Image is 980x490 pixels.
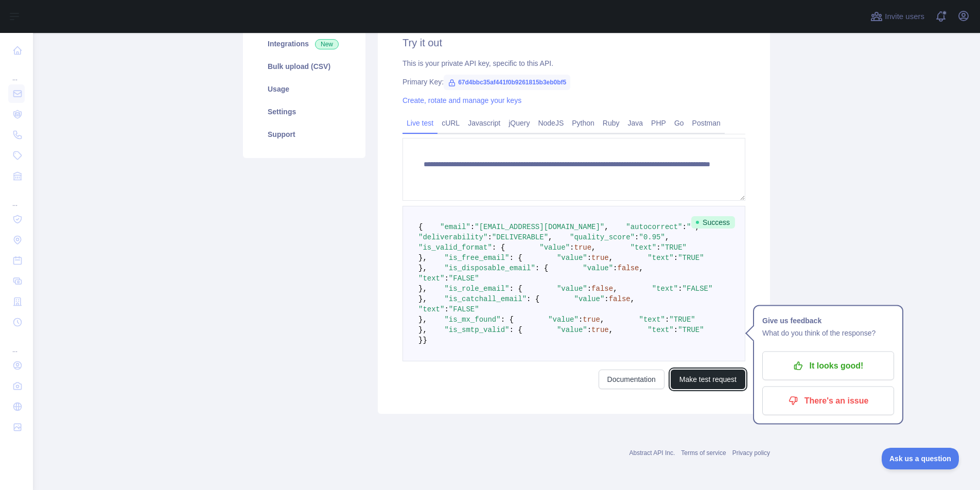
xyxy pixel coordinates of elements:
a: Javascript [464,115,504,131]
a: Usage [255,78,353,100]
span: : [587,254,591,262]
span: "is_disposable_email" [444,264,535,272]
span: : { [501,316,514,324]
div: This is your private API key, specific to this API. [402,58,745,68]
a: Abstract API Inc. [629,449,675,457]
span: "is_mx_found" [444,316,500,324]
h1: Give us feedback [762,314,894,327]
span: : [604,295,608,303]
div: Primary Key: [402,77,745,87]
span: : { [509,285,522,293]
div: ... [8,62,25,82]
span: : [587,326,591,334]
span: "value" [583,264,613,272]
span: : [570,243,574,252]
span: }, [418,326,427,334]
a: Bulk upload (CSV) [255,55,353,78]
span: : { [527,295,539,303]
span: "text" [647,326,673,334]
span: "deliverability" [418,233,487,241]
a: Privacy policy [732,449,770,457]
span: "text" [647,254,673,262]
span: false [591,285,613,293]
span: "is_valid_format" [418,243,492,252]
span: "email" [440,223,470,231]
span: "TRUE" [678,254,704,262]
span: "FALSE" [449,305,479,313]
a: Terms of service [681,449,726,457]
span: "FALSE" [449,274,479,283]
span: } [423,336,427,344]
a: Support [255,123,353,146]
span: , [609,326,613,334]
span: { [418,223,423,231]
span: }, [418,295,427,303]
span: }, [418,254,427,262]
span: Success [691,216,735,229]
span: "value" [557,254,587,262]
h2: Try it out [402,36,745,50]
span: "0.95" [639,233,665,241]
span: "TRUE" [678,326,704,334]
span: "is_smtp_valid" [444,326,509,334]
span: New [315,39,339,49]
span: "value" [548,316,579,324]
span: : { [509,254,522,262]
span: "autocorrect" [626,223,682,231]
span: "text" [652,285,678,293]
a: Create, rotate and manage your keys [402,96,521,104]
a: cURL [437,115,464,131]
span: : [682,223,687,231]
span: true [574,243,591,252]
span: "is_free_email" [444,254,509,262]
a: Java [624,115,647,131]
button: Invite users [868,8,926,25]
span: : [587,285,591,293]
span: "value" [574,295,605,303]
span: false [618,264,639,272]
span: }, [418,285,427,293]
span: : { [492,243,505,252]
span: } [418,336,423,344]
span: , [665,233,669,241]
span: "[EMAIL_ADDRESS][DOMAIN_NAME]" [475,223,604,231]
span: "text" [418,305,444,313]
span: : [579,316,583,324]
span: "text" [418,274,444,283]
a: Integrations New [255,32,353,55]
span: , [548,233,552,241]
span: : [674,326,678,334]
span: false [609,295,631,303]
div: ... [8,187,25,208]
span: "text" [639,316,665,324]
span: "quality_score" [570,233,635,241]
span: , [600,316,604,324]
a: jQuery [504,115,534,131]
span: "value" [539,243,570,252]
span: "TRUE" [661,243,687,252]
span: , [591,243,596,252]
span: Invite users [885,11,924,23]
span: : [613,264,617,272]
span: : [444,274,448,283]
span: : { [535,264,548,272]
span: "is_role_email" [444,285,509,293]
span: }, [418,316,427,324]
a: Ruby [599,115,624,131]
span: "TRUE" [669,316,695,324]
span: : [656,243,660,252]
a: Settings [255,100,353,123]
span: , [631,295,635,303]
a: Documentation [599,370,664,389]
span: 67d4bbc35af441f0b9261815b3eb0bf5 [444,75,570,90]
a: Postman [688,115,725,131]
button: Make test request [671,370,745,389]
span: , [613,285,617,293]
a: Go [670,115,688,131]
span: "value" [557,326,587,334]
span: : [635,233,639,241]
span: : [487,233,492,241]
span: "FALSE" [682,285,713,293]
span: "" [687,223,695,231]
span: }, [418,264,427,272]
